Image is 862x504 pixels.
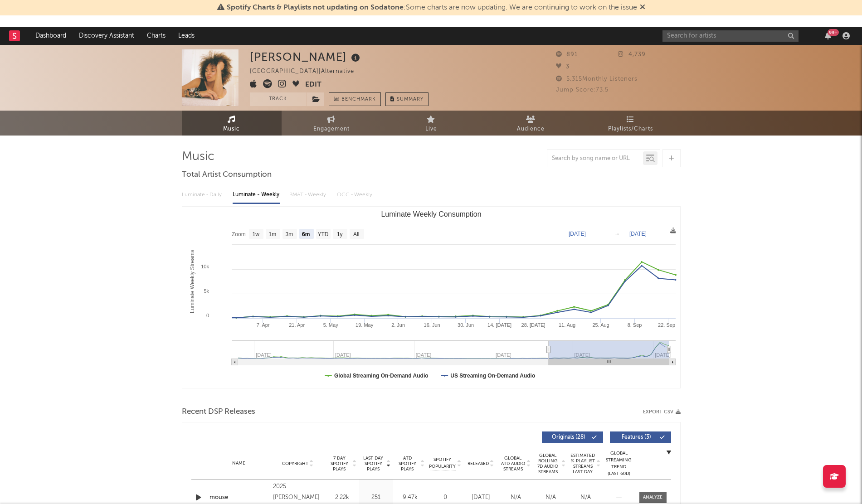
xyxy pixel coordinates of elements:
div: 9.47k [395,493,425,502]
text: Global Streaming On-Demand Audio [334,373,429,379]
svg: Luminate Weekly Consumption [182,207,680,388]
text: [DATE] [629,231,647,237]
text: 1w [252,231,259,237]
span: Audience [517,124,545,135]
button: Edit [305,79,321,91]
text: 21. Apr [289,322,305,328]
text: 6m [302,231,309,237]
span: Global Rolling 7D Audio Streams [536,453,560,475]
span: Estimated % Playlist Streams Last Day [570,453,595,475]
input: Search by song name or URL [547,155,643,162]
text: Luminate Weekly Streams [189,250,195,313]
button: 99+ [825,32,831,39]
a: mouse [209,493,269,502]
span: Last Day Spotify Plays [361,456,385,472]
span: ATD Spotify Plays [395,456,419,472]
text: US Streaming On-Demand Audio [450,373,535,379]
text: 1m [268,231,276,237]
span: 891 [556,52,578,58]
text: Zoom [232,231,246,237]
span: Engagement [313,124,350,135]
text: 16. Jun [424,322,440,328]
span: Features ( 3 ) [616,435,657,440]
text: 19. May [356,322,374,328]
text: 3m [285,231,293,237]
text: 28. [DATE] [521,322,545,328]
a: Leads [172,27,201,45]
button: Features(3) [610,431,671,443]
div: N/A [501,493,531,502]
a: Engagement [282,111,381,136]
button: Originals(28) [542,431,603,443]
span: Recent DSP Releases [182,407,255,417]
text: 10k [201,264,209,269]
text: All [353,231,359,237]
text: 0 [206,313,209,318]
div: N/A [536,493,566,502]
div: 2.22k [327,493,357,502]
button: Summary [385,92,429,106]
span: Dismiss [640,4,645,11]
span: Spotify Popularity [429,456,456,470]
button: Export CSV [643,409,681,415]
text: 1y [336,231,342,237]
span: Spotify Charts & Playlists not updating on Sodatone [227,4,404,11]
span: Total Artist Consumption [182,170,272,180]
span: Jump Score: 73.5 [556,87,609,93]
span: Originals ( 28 ) [548,435,589,440]
span: 4,739 [618,52,646,58]
text: 8. Sep [627,322,642,328]
span: 3 [556,64,570,70]
text: 22. Sep [658,322,675,328]
span: Benchmark [341,94,376,105]
div: Name [209,460,269,467]
text: → [614,231,620,237]
text: 11. Aug [558,322,575,328]
span: Copyright [282,461,308,466]
text: YTD [317,231,328,237]
text: [DATE] [655,352,671,358]
div: [DATE] [466,493,496,502]
span: Released [468,461,489,466]
text: 7. Apr [256,322,269,328]
span: Music [223,124,240,135]
button: Track [250,92,307,106]
input: Search for artists [662,30,799,42]
text: 5. May [323,322,338,328]
a: Discovery Assistant [73,27,141,45]
a: Audience [481,111,581,136]
a: Live [381,111,481,136]
a: Benchmark [329,92,381,106]
text: 5k [204,288,209,294]
div: [PERSON_NAME] [250,49,362,64]
a: Playlists/Charts [581,111,681,136]
a: Charts [141,27,172,45]
a: Music [182,111,282,136]
span: Summary [397,97,424,102]
span: Playlists/Charts [608,124,653,135]
span: : Some charts are now updating. We are continuing to work on the issue [227,4,637,11]
div: [GEOGRAPHIC_DATA] | Alternative [250,66,365,77]
text: 25. Aug [592,322,609,328]
text: 14. [DATE] [487,322,511,328]
span: Live [425,124,437,135]
div: N/A [570,493,601,502]
text: 30. Jun [458,322,474,328]
a: Dashboard [29,27,73,45]
div: Luminate - Weekly [233,187,280,203]
text: [DATE] [569,231,586,237]
text: 2. Jun [391,322,405,328]
span: Global ATD Audio Streams [501,456,526,472]
div: 0 [429,493,461,502]
div: Global Streaming Trend (Last 60D) [605,450,633,477]
span: 5,315 Monthly Listeners [556,76,638,82]
div: 251 [361,493,391,502]
span: 7 Day Spotify Plays [327,456,351,472]
div: 99 + [828,29,839,36]
text: Luminate Weekly Consumption [381,210,481,218]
